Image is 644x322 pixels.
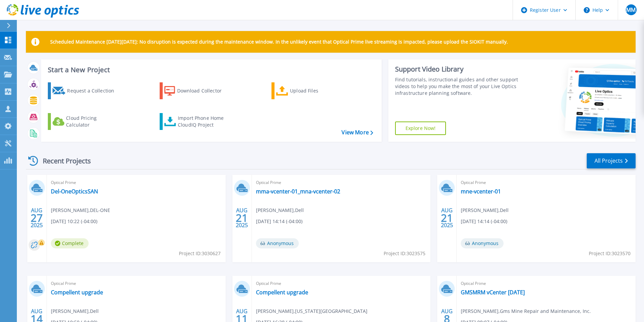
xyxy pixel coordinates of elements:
[48,66,373,74] h3: Start a New Project
[395,65,521,74] div: Support Video Library
[587,153,636,168] a: All Projects
[51,218,97,225] span: [DATE] 10:22 (-04:00)
[256,280,427,287] span: Optical Prime
[51,280,222,287] span: Optical Prime
[589,250,631,257] span: Project ID: 3023570
[51,307,99,315] span: [PERSON_NAME] , Dell
[256,179,427,186] span: Optical Prime
[51,179,222,186] span: Optical Prime
[256,307,367,315] span: [PERSON_NAME] , [US_STATE][GEOGRAPHIC_DATA]
[290,84,344,98] div: Upload Files
[31,215,43,221] span: 27
[177,84,231,98] div: Download Collector
[444,316,450,322] span: 8
[256,238,299,248] span: Anonymous
[461,179,632,186] span: Optical Prime
[395,76,521,97] div: Find tutorials, instructional guides and other support videos to help you make the most of your L...
[395,122,446,135] a: Explore Now!
[626,7,636,12] span: MM
[441,206,453,230] div: AUG 2025
[461,280,632,287] span: Optical Prime
[51,188,98,195] a: Del-OneOpticsSAN
[30,206,43,230] div: AUG 2025
[256,188,340,195] a: mma-vcenter-01_mna-vcenter-02
[256,289,308,296] a: Compellent upgrade
[461,307,591,315] span: [PERSON_NAME] , Gms Mine Repair and Maintenance, Inc.
[461,238,504,248] span: Anonymous
[271,82,347,99] a: Upload Files
[51,207,110,214] span: [PERSON_NAME] , DEL-ONE
[461,207,509,214] span: [PERSON_NAME] , Dell
[235,206,248,230] div: AUG 2025
[51,238,89,248] span: Complete
[48,113,123,130] a: Cloud Pricing Calculator
[461,218,507,225] span: [DATE] 14:14 (-04:00)
[256,218,302,225] span: [DATE] 14:14 (-04:00)
[26,153,100,169] div: Recent Projects
[461,289,525,296] a: GMSMRM vCenter [DATE]
[51,289,103,296] a: Compellent upgrade
[66,115,120,128] div: Cloud Pricing Calculator
[67,84,121,98] div: Request a Collection
[31,316,43,322] span: 14
[178,115,230,128] div: Import Phone Home CloudIQ Project
[48,82,123,99] a: Request a Collection
[160,82,235,99] a: Download Collector
[179,250,221,257] span: Project ID: 3030627
[461,188,501,195] a: mne-vcenter-01
[342,129,373,136] a: View More
[441,215,453,221] span: 21
[256,207,304,214] span: [PERSON_NAME] , Dell
[384,250,425,257] span: Project ID: 3023575
[50,39,508,45] p: Scheduled Maintenance [DATE][DATE]: No disruption is expected during the maintenance window. In t...
[236,316,248,322] span: 11
[236,215,248,221] span: 21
